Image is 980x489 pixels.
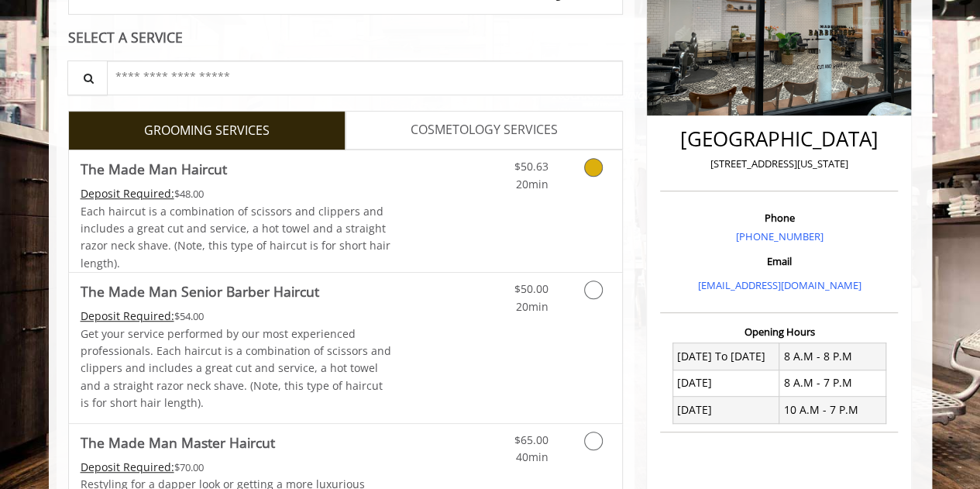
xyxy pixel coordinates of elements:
[81,308,392,325] div: $54.00
[697,278,861,292] a: [EMAIL_ADDRESS][DOMAIN_NAME]
[672,370,779,396] td: [DATE]
[672,343,779,370] td: [DATE] To [DATE]
[6,22,242,142] iframe: profile
[81,281,319,302] b: The Made Man Senior Barber Haircut
[67,60,108,95] button: Service Search
[515,449,548,464] span: 40min
[81,432,275,453] b: The Made Man Master Haircut
[664,212,894,223] h3: Phone
[779,370,886,396] td: 8 A.M - 7 P.M
[81,460,174,474] span: This service needs some Advance to be paid before we block your appointment
[81,459,392,476] div: $70.00
[81,186,174,201] span: This service needs some Advance to be paid before we block your appointment
[660,326,898,337] h3: Opening Hours
[68,30,624,45] div: SELECT A SERVICE
[411,120,558,140] span: COSMETOLOGY SERVICES
[514,281,548,296] span: $50.00
[144,121,270,141] span: GROOMING SERVICES
[81,308,174,323] span: This service needs some Advance to be paid before we block your appointment
[81,158,227,180] b: The Made Man Haircut
[735,229,823,243] a: [PHONE_NUMBER]
[664,256,894,267] h3: Email
[515,299,548,314] span: 20min
[664,156,894,172] p: [STREET_ADDRESS][US_STATE]
[514,432,548,447] span: $65.00
[672,397,779,423] td: [DATE]
[514,159,548,174] span: $50.63
[515,177,548,191] span: 20min
[779,343,886,370] td: 8 A.M - 8 P.M
[81,185,392,202] div: $48.00
[81,325,392,412] p: Get your service performed by our most experienced professionals. Each haircut is a combination o...
[81,204,390,270] span: Each haircut is a combination of scissors and clippers and includes a great cut and service, a ho...
[664,128,894,150] h2: [GEOGRAPHIC_DATA]
[779,397,886,423] td: 10 A.M - 7 P.M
